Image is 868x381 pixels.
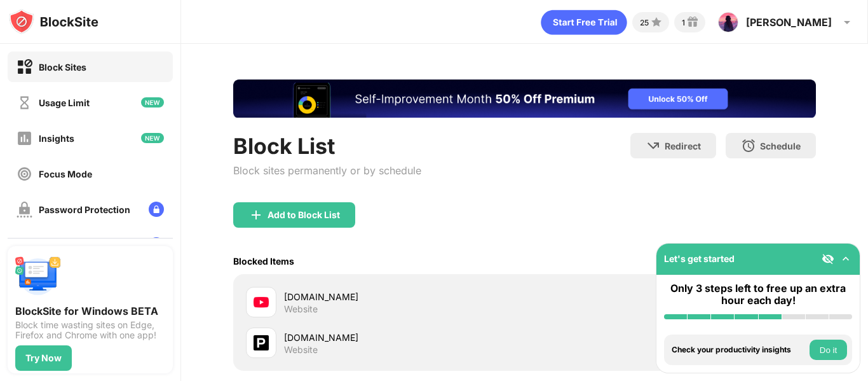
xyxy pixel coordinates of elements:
img: new-icon.svg [141,133,164,143]
img: favicons [254,294,269,310]
div: Focus Mode [39,169,92,179]
div: Try Now [25,353,62,363]
div: Insights [39,133,74,144]
div: Only 3 steps left to free up an extra hour each day! [664,282,852,307]
div: Schedule [760,141,801,151]
div: [DOMAIN_NAME] [284,290,525,303]
div: Blocked Items [233,256,294,267]
div: Usage Limit [39,97,90,108]
img: ACg8ocLVaS_kViWMCtHfFd94F7BDLMz9JCM7lQ05btOrpGh9W3rH-PLA5A=s96-c [718,12,738,32]
img: new-icon.svg [141,97,164,107]
img: favicons [254,335,269,350]
img: eye-not-visible.svg [822,253,834,265]
div: Check your productivity insights [672,345,806,354]
img: insights-off.svg [17,130,32,146]
img: password-protection-off.svg [17,202,32,218]
div: Password Protection [39,204,130,215]
div: Website [284,303,318,315]
img: lock-menu.svg [149,202,164,217]
div: Block Sites [39,62,86,73]
div: Website [284,344,318,356]
div: [DOMAIN_NAME] [284,331,525,344]
button: Do it [810,340,847,360]
img: time-usage-off.svg [17,95,32,111]
div: Add to Block List [268,210,340,220]
div: Redirect [665,141,701,151]
div: Let's get started [664,253,735,264]
img: points-small.svg [649,15,664,30]
div: [PERSON_NAME] [746,16,832,29]
img: focus-off.svg [17,166,32,182]
div: 25 [640,18,649,27]
div: 1 [682,18,685,27]
img: omni-setup-toggle.svg [839,253,852,265]
img: reward-small.svg [685,15,700,30]
img: customize-block-page-off.svg [17,237,32,253]
img: logo-blocksite.svg [9,9,98,34]
img: block-on.svg [17,59,32,75]
img: push-desktop.svg [15,254,61,300]
div: Block sites permanently or by schedule [233,164,421,177]
iframe: Banner [233,80,816,118]
img: lock-menu.svg [149,237,164,253]
div: Block List [233,133,421,159]
div: animation [541,10,627,35]
div: BlockSite for Windows BETA [15,305,165,317]
div: Block time wasting sites on Edge, Firefox and Chrome with one app! [15,320,165,340]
